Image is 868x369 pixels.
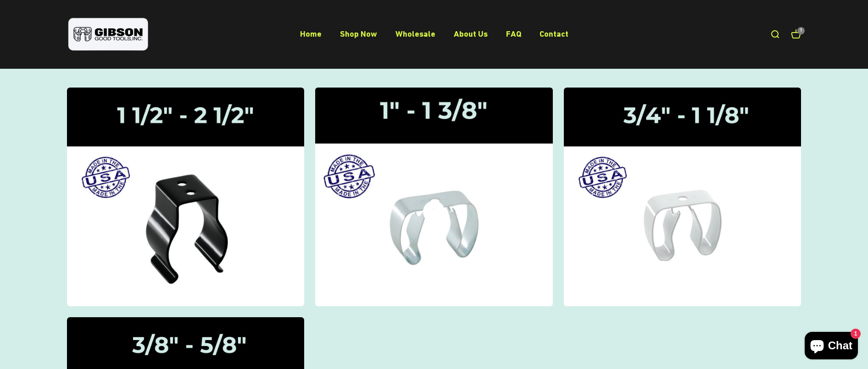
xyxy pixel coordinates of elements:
a: Home [300,29,322,39]
cart-count: 1 [797,27,805,34]
img: Gripper Clips | 3/4" - 1 1/8" [564,88,801,307]
inbox-online-store-chat: Shopify online store chat [802,332,861,362]
img: Gripper Clips | 1" - 1 3/8" [308,81,560,313]
a: About Us [454,29,488,39]
a: Shop Now [340,29,377,39]
img: Gibson gripper clips one and a half inch to two and a half inches [67,88,304,307]
a: Contact [540,29,568,39]
a: Gripper Clips | 1" - 1 3/8" [315,88,552,307]
a: FAQ [506,29,521,39]
a: Wholesale [395,29,435,39]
